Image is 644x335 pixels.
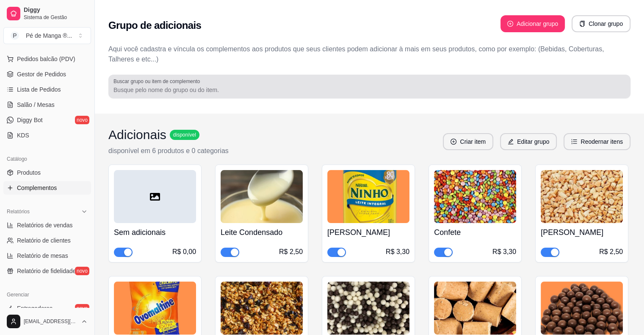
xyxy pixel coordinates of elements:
[7,208,30,215] span: Relatórios
[599,247,623,257] div: R$ 2,50
[26,31,72,40] div: Pé de Manga ® ...
[17,70,66,78] span: Gestor de Pedidos
[3,52,91,66] button: Pedidos balcão (PDV)
[113,86,625,94] input: Buscar grupo ou item de complemento
[3,288,91,301] div: Gerenciar
[541,226,623,238] h4: [PERSON_NAME]
[492,247,516,257] div: R$ 3,30
[3,301,91,315] a: Entregadoresnovo
[3,264,91,278] a: Relatório de fidelidadenovo
[17,236,71,245] span: Relatório de clientes
[172,247,196,257] div: R$ 0,00
[443,133,493,150] button: plus-circleCriar item
[114,226,196,238] h4: Sem adicionais
[17,267,76,275] span: Relatório de fidelidade
[3,27,91,44] button: Select a team
[500,15,565,32] button: plus-circleAdicionar grupo
[579,21,585,27] span: copy
[24,14,88,21] span: Sistema de Gestão
[434,226,516,238] h4: Confete
[3,67,91,81] a: Gestor de Pedidos
[3,311,91,332] button: [EMAIL_ADDRESS][DOMAIN_NAME]
[221,226,303,238] h4: Leite Condensado
[507,21,513,27] span: plus-circle
[500,133,557,150] button: editEditar grupo
[572,15,630,32] button: copyClonar grupo
[24,318,77,325] span: [EMAIL_ADDRESS][DOMAIN_NAME]
[17,251,68,260] span: Relatório de mesas
[3,234,91,247] a: Relatório de clientes
[108,44,630,64] p: Aqui você cadastra e víncula os complementos aos produtos que seus clientes podem adicionar à mai...
[327,226,409,238] h4: [PERSON_NAME]
[541,282,623,335] img: product-image
[3,152,91,166] div: Catálogo
[3,3,91,24] a: DiggySistema de Gestão
[17,131,29,140] span: KDS
[108,146,229,156] p: disponível em 6 produtos e 0 categorias
[3,181,91,195] a: Complementos
[434,170,516,223] img: product-image
[221,282,303,335] img: product-image
[279,247,303,257] div: R$ 2,50
[113,78,203,85] label: Buscar grupo ou item de complemento
[3,83,91,96] a: Lista de Pedidos
[171,131,198,138] span: disponível
[17,184,57,192] span: Complementos
[327,170,409,223] img: product-image
[434,282,516,335] img: product-image
[327,282,409,335] img: product-image
[508,139,514,145] span: edit
[3,113,91,127] a: Diggy Botnovo
[108,19,201,32] h2: Grupo de adicionais
[541,170,623,223] img: product-image
[17,168,41,177] span: Produtos
[17,85,61,94] span: Lista de Pedidos
[17,55,75,63] span: Pedidos balcão (PDV)
[108,127,166,142] h3: Adicionais
[3,166,91,179] a: Produtos
[221,170,303,223] img: product-image
[11,31,19,40] span: P
[3,98,91,112] a: Salão / Mesas
[17,221,73,229] span: Relatórios de vendas
[3,249,91,262] a: Relatório de mesas
[571,139,577,145] span: ordered-list
[17,304,53,313] span: Entregadores
[3,218,91,232] a: Relatórios de vendas
[17,116,43,124] span: Diggy Bot
[24,6,88,14] span: Diggy
[386,247,409,257] div: R$ 3,30
[451,139,456,145] span: plus-circle
[114,282,196,335] img: product-image
[17,100,55,109] span: Salão / Mesas
[564,133,630,150] button: ordered-listReodernar itens
[3,128,91,142] a: KDS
